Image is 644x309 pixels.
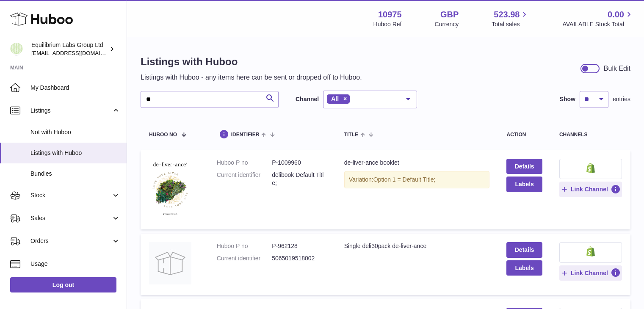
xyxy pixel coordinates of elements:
strong: GBP [440,9,459,20]
button: Link Channel [559,265,622,281]
span: 0.00 [608,9,624,20]
div: Equilibrium Labs Group Ltd [31,41,108,57]
div: channels [559,132,622,138]
a: Details [506,242,542,257]
p: Listings with Huboo - any items here can be sent or dropped off to Huboo. [141,73,362,82]
label: Show [560,95,575,103]
span: [EMAIL_ADDRESS][DOMAIN_NAME] [31,50,124,56]
span: My Dashboard [30,84,120,92]
div: Variation: [344,171,490,188]
span: Orders [30,237,111,245]
div: Single deli30pack de-liver-ance [344,242,490,250]
dd: P-1009960 [272,159,327,167]
span: Total sales [492,20,529,28]
span: Link Channel [571,185,608,193]
span: title [344,132,358,138]
img: internalAdmin-10975@internal.huboo.com [10,43,23,55]
img: shopify-small.png [586,163,595,173]
span: 523.98 [494,9,520,20]
span: Huboo no [149,132,177,138]
a: 0.00 AVAILABLE Stock Total [562,9,634,28]
label: Channel [296,95,319,103]
span: Link Channel [571,269,608,277]
span: Usage [30,260,120,268]
dd: 5065019518002 [272,254,327,262]
span: Listings with Huboo [30,149,120,157]
span: All [331,95,339,102]
div: action [506,132,542,138]
span: Sales [30,214,111,222]
button: Link Channel [559,182,622,197]
span: Bundles [30,170,120,178]
div: Huboo Ref [373,20,402,28]
dt: Current identifier [217,254,272,262]
img: de-liver-ance booklet [149,159,191,219]
div: Currency [435,20,459,28]
span: AVAILABLE Stock Total [562,20,634,28]
dt: Current identifier [217,171,272,187]
button: Labels [506,177,542,192]
button: Labels [506,260,542,276]
a: 523.98 Total sales [492,9,529,28]
span: Option 1 = Default Title; [373,176,436,183]
dd: P-962128 [272,242,327,250]
div: Bulk Edit [604,64,630,73]
span: Stock [30,191,111,199]
span: Not with Huboo [30,128,120,136]
img: Single deli30pack de-liver-ance [149,242,191,284]
a: Details [506,159,542,174]
img: shopify-small.png [586,246,595,257]
dt: Huboo P no [217,159,272,167]
span: Listings [30,107,111,115]
dd: delibook Default Title; [272,171,327,187]
span: identifier [231,132,260,138]
div: de-liver-ance booklet [344,159,490,167]
dt: Huboo P no [217,242,272,250]
h1: Listings with Huboo [141,55,362,69]
strong: 10975 [378,9,402,20]
a: Log out [10,277,116,292]
span: entries [613,95,630,103]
